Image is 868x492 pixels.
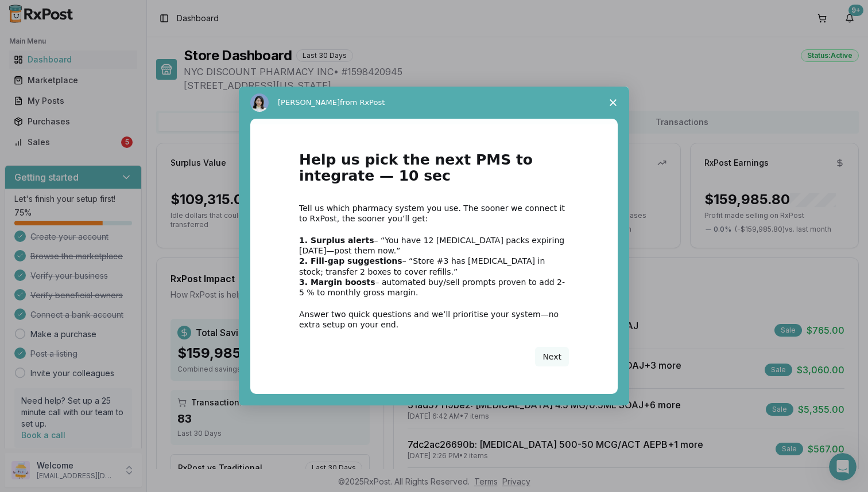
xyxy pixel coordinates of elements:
b: 2. Fill-gap suggestions [299,256,402,265]
div: Answer two quick questions and we’ll prioritise your system—no extra setup on your end. [299,309,569,330]
b: 3. Margin boosts [299,278,375,287]
button: Next [535,347,569,366]
div: – “Store #3 has [MEDICAL_DATA] in stock; transfer 2 boxes to cover refills.” [299,256,569,276]
span: from RxPost [340,98,385,107]
b: 1. Surplus alerts [299,236,374,245]
h1: Help us pick the next PMS to integrate — 10 sec [299,152,569,192]
div: – automated buy/sell prompts proven to add 2-5 % to monthly gross margin. [299,277,569,298]
img: Profile image for Alice [250,93,269,112]
div: – “You have 12 [MEDICAL_DATA] packs expiring [DATE]—post them now.” [299,235,569,256]
span: Close survey [597,87,629,119]
div: Tell us which pharmacy system you use. The sooner we connect it to RxPost, the sooner you’ll get: [299,203,569,224]
span: [PERSON_NAME] [278,98,340,107]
